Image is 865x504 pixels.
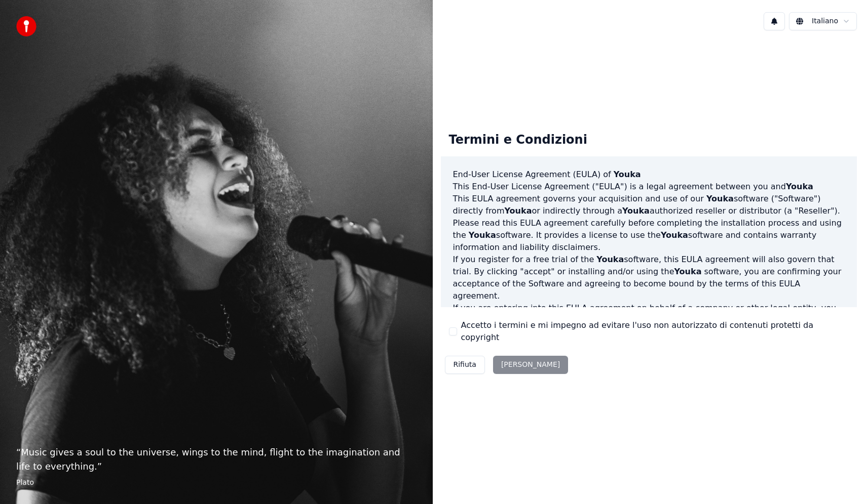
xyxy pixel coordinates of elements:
[453,302,845,363] p: If you are entering into this EULA agreement on behalf of a company or other legal entity, you re...
[453,217,845,254] p: Please read this EULA agreement carefully before completing the installation process and using th...
[596,255,624,264] span: Youka
[453,181,845,193] p: This End-User License Agreement ("EULA") is a legal agreement between you and
[674,267,701,276] span: Youka
[445,356,485,374] button: Rifiuta
[706,194,734,203] span: Youka
[453,169,845,181] h3: End-User License Agreement (EULA) of
[622,206,650,216] span: Youka
[441,124,595,156] div: Termini e Condizioni
[504,206,532,216] span: Youka
[786,182,813,191] span: Youka
[461,319,849,344] label: Accetto i termini e mi impegno ad evitare l'uso non autorizzato di contenuti protetti da copyright
[16,478,417,488] footer: Plato
[16,445,417,474] p: “ Music gives a soul to the universe, wings to the mind, flight to the imagination and life to ev...
[661,230,688,240] span: Youka
[453,254,845,302] p: If you register for a free trial of the software, this EULA agreement will also govern that trial...
[614,170,641,179] span: Youka
[16,16,36,36] img: youka
[453,193,845,217] p: This EULA agreement governs your acquisition and use of our software ("Software") directly from o...
[469,230,496,240] span: Youka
